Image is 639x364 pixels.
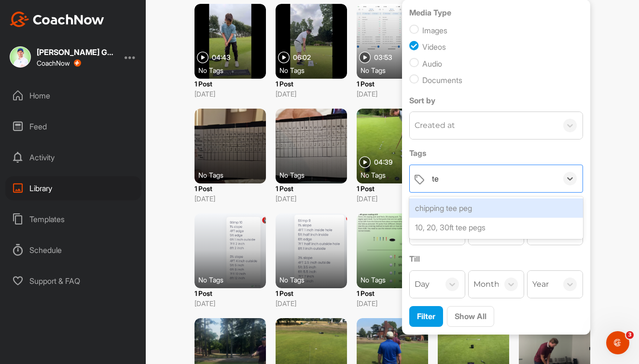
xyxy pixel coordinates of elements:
p: [DATE] [276,89,347,99]
div: Library [5,176,141,200]
span: 04:39 [374,159,392,166]
div: No Tags [198,275,270,284]
p: 1 Post [357,288,428,298]
p: [DATE] [357,194,428,204]
img: CoachNow [10,12,104,27]
iframe: Intercom live chat [606,331,629,354]
div: Created at [415,120,455,131]
div: [PERSON_NAME] Golf [37,48,114,56]
span: 04:43 [212,54,231,61]
p: [DATE] [276,298,347,308]
span: 3 [626,331,634,339]
p: 1 Post [194,79,266,89]
img: play [359,52,371,63]
div: Feed [5,114,141,139]
div: No Tags [198,65,270,75]
div: Templates [5,207,141,231]
span: Show All [455,311,486,321]
p: [DATE] [194,89,266,99]
div: chipping tee peg [409,198,583,218]
div: No Tags [279,65,351,75]
p: [DATE] [194,194,266,204]
div: No Tags [279,170,351,180]
div: Activity [5,145,141,169]
div: Day [415,279,430,290]
div: No Tags [361,65,432,75]
img: play [197,52,208,63]
label: Media Type [409,7,583,18]
div: No Tags [361,170,432,180]
p: 1 Post [276,79,347,89]
label: Sort by [409,95,583,106]
img: play [278,52,290,63]
p: [DATE] [357,89,428,99]
div: No Tags [279,275,351,284]
p: [DATE] [194,298,266,308]
div: Schedule [5,238,141,262]
p: [DATE] [357,298,428,308]
div: Videos [422,41,446,53]
p: 1 Post [194,288,266,298]
label: Till [409,253,583,265]
span: Filter [417,311,435,321]
div: No Tags [198,170,270,180]
p: [DATE] [276,194,347,204]
div: 10, 20, 30ft tee pegs [409,218,583,237]
div: Audio [422,58,442,70]
div: No Tags [361,275,432,284]
div: Year [532,279,549,290]
p: 1 Post [357,79,428,89]
div: Month [473,279,500,290]
div: CoachNow [37,59,81,67]
button: Show All [447,306,494,327]
span: 03:53 [374,54,392,61]
img: play [359,156,371,168]
p: 1 Post [276,288,347,298]
div: Documents [422,74,462,86]
button: Filter [409,306,443,327]
span: 06:02 [293,54,311,61]
div: Support & FAQ [5,269,141,293]
p: 1 Post [357,183,428,194]
p: 1 Post [276,183,347,194]
label: Tags [409,147,583,159]
div: Images [422,25,447,36]
img: square_a4120018e3a3d6688c6919095981194a.jpg [10,46,31,68]
p: 1 Post [194,183,266,194]
div: Home [5,84,141,108]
